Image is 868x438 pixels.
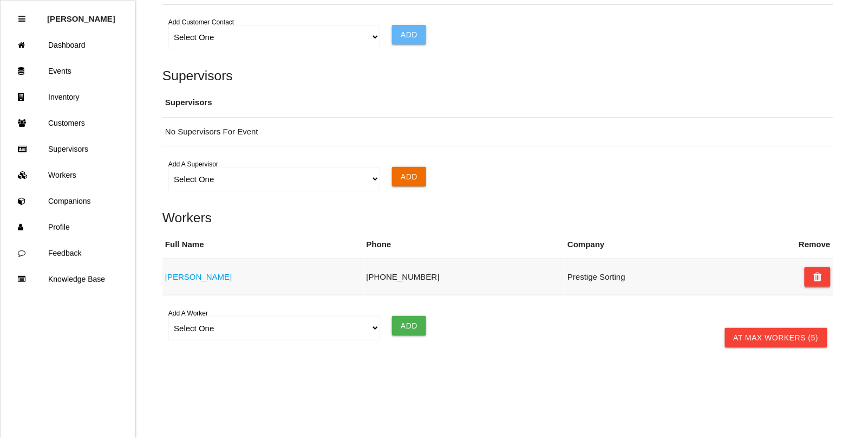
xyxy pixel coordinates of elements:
[364,259,565,295] td: [PHONE_NUMBER]
[168,308,208,318] label: Add A Worker
[162,117,833,146] td: No Supervisors For Event
[1,58,135,84] a: Events
[797,230,833,259] th: Remove
[162,88,833,117] th: Supervisors
[1,84,135,110] a: Inventory
[168,17,234,27] label: Add Customer Contact
[565,259,766,295] td: Prestige Sorting
[1,214,135,240] a: Profile
[392,167,426,186] input: Add
[1,110,135,136] a: Customers
[392,25,426,44] input: Add
[1,162,135,188] a: Workers
[1,188,135,214] a: Companions
[392,316,426,336] input: Add
[1,240,135,266] a: Feedback
[1,136,135,162] a: Supervisors
[47,6,115,23] p: Rosie Blandino
[565,230,766,259] th: Company
[1,32,135,58] a: Dashboard
[162,68,833,83] h5: Supervisors
[165,272,232,281] a: [PERSON_NAME]
[18,6,25,32] div: Close
[162,210,833,225] h5: Workers
[1,266,135,292] a: Knowledge Base
[364,230,565,259] th: Phone
[162,230,364,259] th: Full Name
[168,159,218,169] label: Add A Supervisor
[725,328,827,347] a: At Max Workers (5)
